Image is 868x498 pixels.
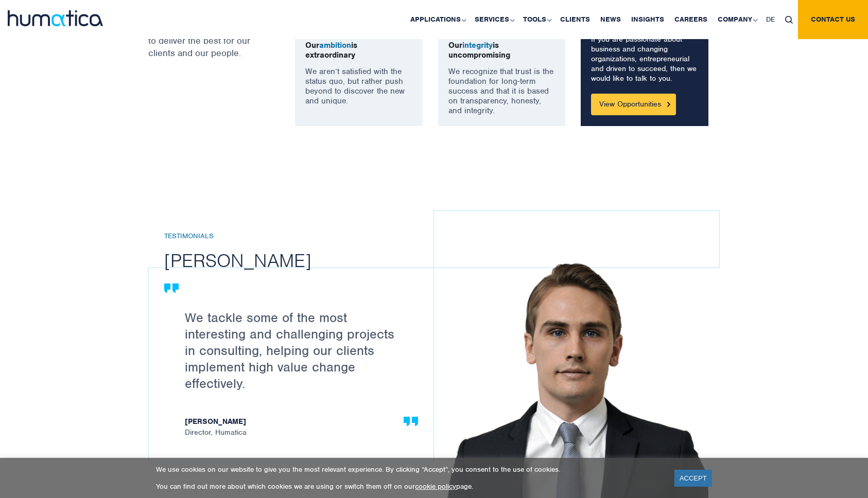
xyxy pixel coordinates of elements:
span: DE [766,15,775,24]
a: cookie policy [415,482,456,491]
span: Director, Humatica [185,417,408,436]
p: Our is extraordinary [305,41,412,60]
p: If you are passionate about business and changing organizations, entrepreneurial and driven to su... [591,34,698,83]
img: logo [8,10,103,26]
h2: [PERSON_NAME] [164,248,449,272]
p: We use cookies on our website to give you the most relevant experience. By clicking “Accept”, you... [156,465,662,474]
a: View Opportunities [591,94,676,115]
img: Button [667,102,670,106]
span: ambition [319,40,351,50]
p: We recognize that trust is the foundation for long-term success and that it is based on transpare... [448,67,555,116]
span: integrity [462,40,493,50]
p: We aren’t satisfied with the status quo, but rather push beyond to discover the new and unique. [305,67,412,106]
strong: [PERSON_NAME] [185,417,408,428]
p: Our is uncompromising [448,41,555,60]
p: We tackle some of the most interesting and challenging projects in consulting, helping our client... [185,309,408,392]
img: search_icon [785,16,793,24]
a: ACCEPT [674,470,712,487]
h6: Testimonials [164,232,449,241]
p: You can find out more about which cookies we are using or switch them off on our page. [156,482,662,491]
